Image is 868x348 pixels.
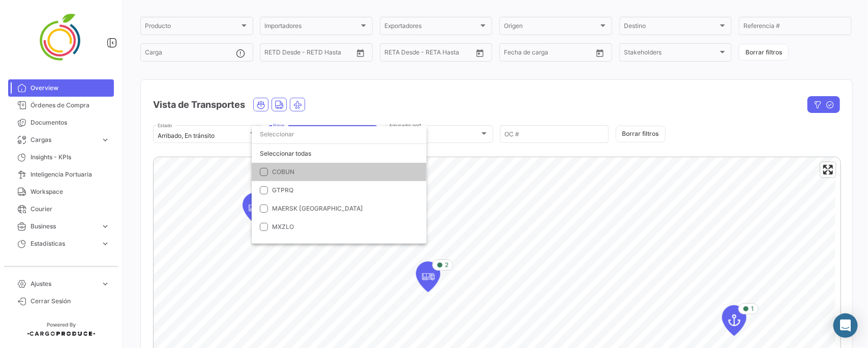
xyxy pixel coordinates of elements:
span: MAERSK [GEOGRAPHIC_DATA] [272,205,363,212]
span: GTPRQ [272,186,293,194]
span: MXZLO [272,223,294,230]
span: COBUN [272,168,294,176]
div: Seleccionar todas [252,144,427,163]
input: dropdown search [252,125,427,143]
div: Abrir Intercom Messenger [833,313,858,338]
